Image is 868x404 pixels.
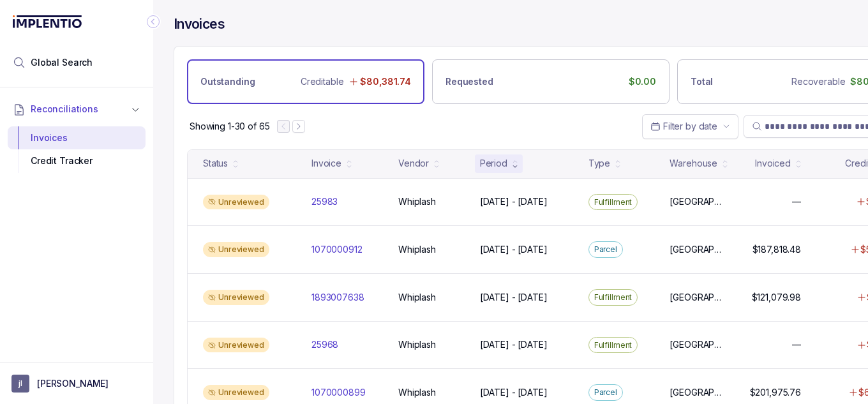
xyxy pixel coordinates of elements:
div: Invoiced [755,157,791,170]
p: Whiplash [398,195,436,208]
p: $80,381.74 [360,75,411,88]
span: Filter by date [663,121,717,131]
p: 1070000912 [311,243,363,256]
span: Global Search [31,56,93,69]
button: User initials[PERSON_NAME] [11,375,142,393]
p: [GEOGRAPHIC_DATA] [670,243,726,256]
p: Recoverable [791,75,845,88]
p: Fulfillment [594,339,632,352]
p: [DATE] - [DATE] [480,291,548,304]
p: 25968 [311,338,338,351]
p: Requested [445,75,493,88]
p: Parcel [594,386,617,399]
p: [GEOGRAPHIC_DATA] [670,195,726,208]
p: [DATE] - [DATE] [480,243,548,256]
div: Vendor [398,157,429,170]
p: [DATE] - [DATE] [480,338,548,351]
p: Whiplash [398,291,436,304]
p: $201,975.76 [750,386,801,399]
p: Whiplash [398,338,436,351]
button: Next Page [292,120,305,133]
p: $187,818.48 [752,243,801,256]
p: [DATE] - [DATE] [480,386,548,399]
p: Total [691,75,713,88]
div: Unreviewed [203,195,269,210]
button: Reconciliations [8,95,146,123]
div: Status [203,157,228,170]
p: Fulfillment [594,196,632,209]
div: Reconciliations [8,124,146,176]
p: — [792,195,801,208]
p: Outstanding [200,75,255,88]
div: Unreviewed [203,242,269,257]
div: Remaining page entries [190,120,269,133]
div: Warehouse [670,157,717,170]
p: Whiplash [398,243,436,256]
div: Unreviewed [203,385,269,400]
div: Unreviewed [203,290,269,305]
p: [GEOGRAPHIC_DATA] [670,338,726,351]
p: [DATE] - [DATE] [480,195,548,208]
div: Unreviewed [203,338,269,353]
div: Credit Tracker [18,149,135,172]
p: Showing 1-30 of 65 [190,120,269,133]
p: $121,079.98 [752,291,801,304]
p: [GEOGRAPHIC_DATA] [670,386,726,399]
search: Date Range Picker [650,120,717,133]
p: Parcel [594,243,617,256]
div: Type [588,157,610,170]
p: 1070000899 [311,386,366,399]
span: User initials [11,375,29,393]
p: 1893007638 [311,291,364,304]
div: Collapse Icon [146,14,161,29]
div: Period [480,157,507,170]
h4: Invoices [174,15,225,33]
div: Invoices [18,126,135,149]
p: $0.00 [629,75,656,88]
p: [GEOGRAPHIC_DATA] [670,291,726,304]
p: 25983 [311,195,338,208]
p: Creditable [301,75,344,88]
p: Fulfillment [594,291,632,304]
div: Invoice [311,157,341,170]
p: [PERSON_NAME] [37,377,108,390]
button: Date Range Picker [642,114,738,138]
span: Reconciliations [31,103,98,116]
p: Whiplash [398,386,436,399]
p: — [792,338,801,351]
